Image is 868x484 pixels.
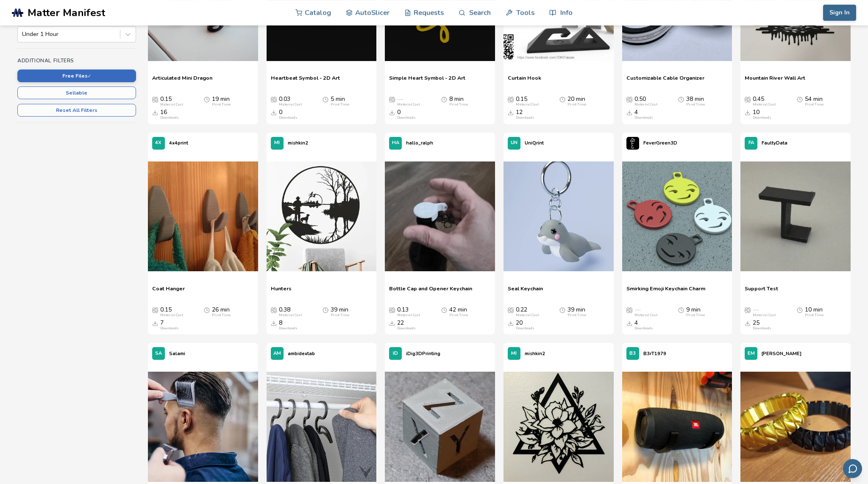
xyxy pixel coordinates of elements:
[17,58,136,64] h4: Additional Filters
[634,320,653,331] div: 4
[212,313,231,317] div: Print Time
[271,285,292,298] a: Hunters
[279,326,298,331] div: Downloads
[508,109,514,116] span: Downloads
[274,140,280,146] span: MI
[441,96,447,103] span: Average Print Time
[17,70,136,82] button: Free Files✓
[634,96,657,107] div: 0.50
[745,285,778,298] span: Support Test
[634,306,640,313] span: —
[204,306,210,313] span: Average Print Time
[511,351,517,356] span: MI
[511,140,517,146] span: UN
[397,326,416,331] div: Downloads
[559,96,565,103] span: Average Print Time
[686,313,705,317] div: Print Time
[152,285,185,298] span: Coat Hanger
[678,96,684,103] span: Average Print Time
[745,75,805,87] a: Mountain River Wall Art
[525,349,545,358] p: mishkin2
[22,31,24,38] input: Under 1 Hour
[152,320,158,326] span: Downloads
[160,320,179,331] div: 7
[152,96,158,103] span: Average Cost
[508,285,543,298] a: Seal Keychain
[748,351,755,356] span: EM
[155,140,161,146] span: 4X
[389,109,395,116] span: Downloads
[805,313,823,317] div: Print Time
[169,139,188,147] p: 4x4print
[568,313,586,317] div: Print Time
[288,139,308,147] p: mishkin2
[805,306,823,317] div: 10 min
[204,96,210,103] span: Average Print Time
[559,306,565,313] span: Average Print Time
[805,96,823,107] div: 54 min
[626,285,705,298] a: Smirking Emoji Keychain Charm
[152,75,212,87] a: Articulated Mini Dragon
[279,96,302,107] div: 0.03
[508,306,514,313] span: Average Cost
[516,306,539,317] div: 0.22
[745,320,751,326] span: Downloads
[397,103,420,107] div: Material Cost
[160,326,179,331] div: Downloads
[626,109,632,116] span: Downloads
[678,306,684,313] span: Average Print Time
[753,306,759,313] span: —
[516,109,534,120] div: 12
[753,326,771,331] div: Downloads
[323,96,328,103] span: Average Print Time
[397,313,420,317] div: Material Cost
[843,459,862,478] button: Send feedback via email
[449,306,468,317] div: 42 min
[389,306,395,313] span: Average Cost
[516,326,534,331] div: Downloads
[449,313,468,317] div: Print Time
[626,320,632,326] span: Downloads
[753,103,776,107] div: Material Cost
[271,320,277,326] span: Downloads
[271,75,340,87] span: Heartbeat Symbol - 2D Art
[516,320,534,331] div: 20
[271,96,277,103] span: Average Cost
[288,349,315,358] p: ambidextab
[279,103,302,107] div: Material Cost
[279,306,302,317] div: 0.38
[508,75,541,87] span: Curtain Hook
[753,320,771,331] div: 25
[634,313,657,317] div: Material Cost
[160,313,183,317] div: Material Cost
[449,96,468,107] div: 8 min
[160,116,179,120] div: Downloads
[516,116,534,120] div: Downloads
[331,313,349,317] div: Print Time
[508,320,514,326] span: Downloads
[805,103,823,107] div: Print Time
[629,351,636,356] span: B3
[389,285,472,298] span: Bottle Cap and Opener Keychain
[762,139,787,147] p: FaultyData
[152,306,158,313] span: Average Cost
[212,103,231,107] div: Print Time
[160,103,183,107] div: Material Cost
[441,306,447,313] span: Average Print Time
[331,103,349,107] div: Print Time
[643,139,677,147] p: FeverGreen3D
[568,96,586,107] div: 20 min
[686,96,705,107] div: 38 min
[753,313,776,317] div: Material Cost
[626,137,639,150] img: FeverGreen3D's profile
[516,103,539,107] div: Material Cost
[686,306,705,317] div: 9 min
[397,306,420,317] div: 0.13
[622,133,682,154] a: FeverGreen3D's profileFeverGreen3D
[406,139,433,147] p: hallo_ralph
[634,116,653,120] div: Downloads
[152,109,158,116] span: Downloads
[634,109,653,120] div: 4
